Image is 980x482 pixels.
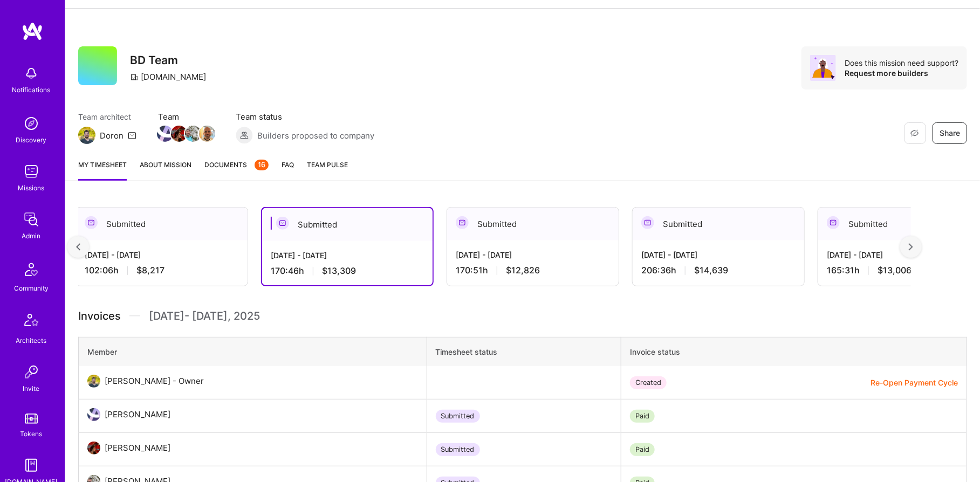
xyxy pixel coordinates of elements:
[641,216,654,229] img: Submitted
[630,376,667,389] div: Created
[456,249,610,260] div: [DATE] - [DATE]
[128,131,136,140] i: icon Mail
[630,410,655,423] div: Paid
[130,53,211,67] h3: BD Team
[322,265,356,277] span: $13,309
[87,375,100,388] img: User Avatar
[257,130,374,141] span: Builders proposed to company
[878,265,912,276] span: $13,006
[447,208,619,240] div: Submitted
[810,55,836,81] img: Avatar
[18,257,44,283] img: Community
[276,217,289,230] img: Submitted
[910,129,919,137] i: icon EyeClosed
[85,249,239,260] div: [DATE] - [DATE]
[427,338,621,367] th: Timesheet status
[78,111,136,122] span: Team architect
[641,265,796,276] div: 206:36 h
[255,160,269,170] div: 16
[933,122,967,144] button: Share
[282,159,294,181] a: FAQ
[25,414,38,424] img: tokens
[130,73,139,81] i: icon CompanyGray
[871,377,958,388] button: Re-Open Payment Cycle
[236,127,253,144] img: Builders proposed to company
[845,58,958,68] div: Does this mission need support?
[79,338,427,367] th: Member
[14,283,49,294] div: Community
[827,216,840,229] img: Submitted
[436,410,480,423] div: Submitted
[172,125,186,143] a: Team Member Avatar
[186,125,200,143] a: Team Member Avatar
[456,265,610,276] div: 170:51 h
[506,265,540,276] span: $12,826
[78,159,127,181] a: My timesheet
[16,134,47,146] div: Discovery
[630,443,655,456] div: Paid
[87,408,100,421] img: User Avatar
[158,125,172,143] a: Team Member Avatar
[130,71,206,82] div: [DOMAIN_NAME]
[456,216,469,229] img: Submitted
[845,68,958,78] div: Request more builders
[204,159,269,170] span: Documents
[18,182,45,194] div: Missions
[307,159,348,181] a: Team Pulse
[18,309,44,335] img: Architects
[85,216,98,229] img: Submitted
[20,113,42,134] img: discovery
[140,159,191,181] a: About Mission
[271,250,424,261] div: [DATE] - [DATE]
[22,230,41,242] div: Admin
[641,249,796,260] div: [DATE] - [DATE]
[694,265,728,276] span: $14,639
[157,126,173,142] img: Team Member Avatar
[12,84,51,95] div: Notifications
[271,265,424,277] div: 170:46 h
[85,265,239,276] div: 102:06 h
[158,111,214,122] span: Team
[204,159,269,181] a: Documents16
[20,209,42,230] img: admin teamwork
[199,126,215,142] img: Team Member Avatar
[16,335,47,346] div: Architects
[909,243,913,251] img: right
[621,338,967,367] th: Invoice status
[78,308,121,324] span: Invoices
[22,22,43,41] img: logo
[633,208,804,240] div: Submitted
[129,308,140,324] img: Divider
[200,125,214,143] a: Team Member Avatar
[940,128,960,139] span: Share
[171,126,187,142] img: Team Member Avatar
[23,383,40,394] div: Invite
[105,408,170,421] div: [PERSON_NAME]
[105,442,170,455] div: [PERSON_NAME]
[20,361,42,383] img: Invite
[185,126,201,142] img: Team Member Avatar
[100,130,124,141] div: Doron
[20,428,43,439] div: Tokens
[20,161,42,182] img: teamwork
[78,127,95,144] img: Team Architect
[20,455,42,476] img: guide book
[307,161,348,169] span: Team Pulse
[87,442,100,455] img: User Avatar
[262,208,433,241] div: Submitted
[236,111,374,122] span: Team status
[20,63,42,84] img: bell
[105,375,204,388] div: [PERSON_NAME] - Owner
[149,308,260,324] span: [DATE] - [DATE] , 2025
[76,243,80,251] img: left
[76,208,248,240] div: Submitted
[436,443,480,456] div: Submitted
[136,265,165,276] span: $8,217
